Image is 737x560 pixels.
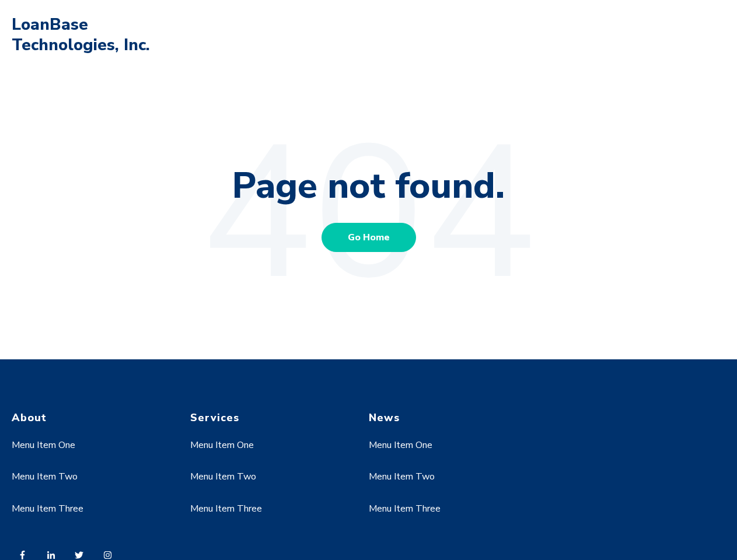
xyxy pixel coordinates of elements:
[190,439,254,452] a: Menu Item One
[369,502,441,515] a: Menu Item Three
[322,223,416,252] a: Go Home
[190,411,347,425] h4: Services
[12,470,78,483] a: Menu Item Two
[190,470,256,483] a: Menu Item Two
[12,502,83,515] a: Menu Item Three
[369,411,526,425] h4: News
[190,425,347,543] div: Navigation Menu
[369,470,435,483] a: Menu Item Two
[12,163,725,209] h1: Page not found.
[12,411,169,425] h4: About
[369,439,432,452] a: Menu Item One
[12,439,75,452] a: Menu Item One
[369,425,526,543] div: Navigation Menu
[12,425,169,543] div: Navigation Menu
[190,502,262,515] a: Menu Item Three
[12,15,158,55] h1: LoanBase Technologies, Inc.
